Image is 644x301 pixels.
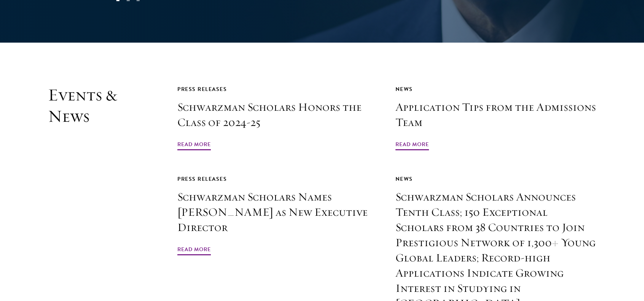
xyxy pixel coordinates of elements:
[177,100,378,130] h3: Schwarzman Scholars Honors the Class of 2024-25
[177,174,378,256] a: Press Releases Schwarzman Scholars Names [PERSON_NAME] as New Executive Director Read More
[177,245,211,256] span: Read More
[177,84,378,94] div: Press Releases
[395,174,596,184] div: News
[177,190,378,235] h3: Schwarzman Scholars Names [PERSON_NAME] as New Executive Director
[395,100,596,130] h3: Application Tips from the Admissions Team
[177,84,378,151] a: Press Releases Schwarzman Scholars Honors the Class of 2024-25 Read More
[395,84,596,151] a: News Application Tips from the Admissions Team Read More
[395,84,596,94] div: News
[395,140,429,151] span: Read More
[177,174,378,184] div: Press Releases
[177,140,211,151] span: Read More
